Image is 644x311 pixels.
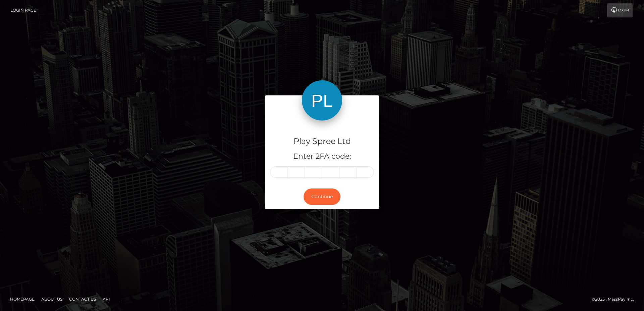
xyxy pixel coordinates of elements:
[100,294,113,304] a: API
[304,188,340,205] button: Continue
[592,296,639,303] div: © 2025 , MassPay Inc.
[10,3,36,17] a: Login Page
[270,151,374,162] h5: Enter 2FA code:
[607,3,633,17] a: Login
[39,294,65,304] a: About Us
[302,80,342,121] img: Play Spree Ltd
[7,294,37,304] a: Homepage
[66,294,99,304] a: Contact Us
[270,136,374,147] h4: Play Spree Ltd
